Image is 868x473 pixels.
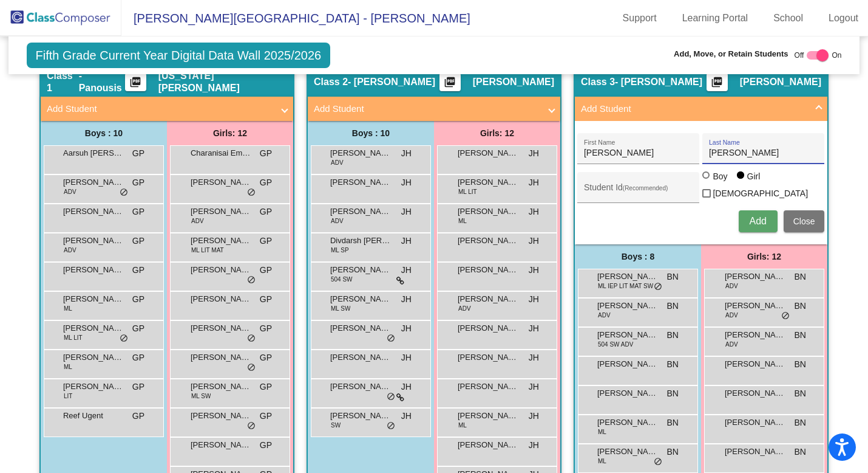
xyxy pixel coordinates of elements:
button: Print Students Details [707,73,728,91]
span: [PERSON_NAME] [191,264,251,276]
span: - [PERSON_NAME] [348,76,435,88]
div: Girl [747,170,761,182]
span: [PERSON_NAME] [63,205,124,218]
a: Learning Portal [673,9,758,28]
span: GP [132,235,144,247]
span: GP [260,439,272,452]
span: [PERSON_NAME] [191,410,251,422]
span: GP [132,322,144,335]
span: JH [401,293,412,306]
span: GP [260,381,272,393]
span: [PERSON_NAME] [191,322,251,334]
span: ADV [64,187,76,196]
mat-icon: picture_as_pdf [128,76,143,93]
span: [PERSON_NAME] [458,205,518,218]
span: JH [529,410,539,423]
span: [PERSON_NAME] [191,439,251,451]
span: JH [529,439,539,452]
span: do_not_disturb_alt [654,457,662,467]
span: [PERSON_NAME] [330,264,391,276]
span: SW [331,421,341,430]
span: [PERSON_NAME] [597,387,658,399]
mat-expansion-panel-header: Add Student [575,97,827,121]
span: do_not_disturb_alt [247,363,256,373]
span: ADV [725,311,738,320]
span: [PERSON_NAME] [330,293,391,305]
span: BN [667,446,679,458]
span: Off [795,50,804,61]
span: GP [132,351,144,364]
span: [PERSON_NAME] [330,351,391,364]
span: JH [401,235,412,247]
span: do_not_disturb_alt [387,421,395,431]
span: [PERSON_NAME] [725,416,785,429]
span: JH [401,264,412,277]
span: ML [64,362,72,371]
span: [PERSON_NAME] [63,264,124,276]
span: JH [529,264,539,277]
span: do_not_disturb_alt [387,392,395,402]
span: GP [260,147,272,160]
span: [PERSON_NAME] [63,235,124,247]
div: Girls: 12 [701,244,827,269]
span: [PERSON_NAME] [330,410,391,422]
span: [PERSON_NAME] [597,329,658,341]
span: [PERSON_NAME] [597,446,658,458]
span: JH [529,293,539,306]
span: [PERSON_NAME] [458,439,518,451]
span: Add [749,216,766,226]
span: BN [795,416,806,429]
span: [PERSON_NAME] [63,322,124,334]
span: [PERSON_NAME] [725,446,785,458]
div: Girls: 12 [434,121,560,145]
span: [PERSON_NAME] [330,147,391,159]
a: Support [613,9,666,28]
span: Charanisai Embadi [191,147,251,159]
span: JH [529,176,539,189]
span: ADV [725,281,738,291]
span: JH [401,205,412,218]
span: ADV [64,246,76,255]
span: do_not_disturb_alt [247,275,256,285]
span: JH [529,381,539,393]
span: JH [401,147,412,160]
span: [PERSON_NAME] [740,76,821,88]
div: Add Student [575,121,827,244]
span: GP [132,410,144,423]
span: JH [401,176,412,189]
span: GP [260,205,272,218]
input: Student Id [584,187,693,197]
span: ML [458,421,467,430]
span: GP [132,381,144,393]
span: ML SW [191,392,211,401]
span: [PERSON_NAME] [458,235,518,247]
span: [PERSON_NAME] [63,176,124,188]
mat-expansion-panel-header: Add Student [308,97,560,121]
span: GP [260,410,272,423]
mat-expansion-panel-header: Add Student [41,97,293,121]
span: ML SP [331,246,349,255]
span: ADV [725,340,738,349]
span: BN [795,446,806,458]
span: [PERSON_NAME] [191,176,251,188]
span: BN [795,329,806,342]
span: Add, Move, or Retain Students [674,48,788,60]
span: [PERSON_NAME] [330,176,391,188]
span: BN [667,416,679,429]
span: BN [795,271,806,283]
span: [PERSON_NAME] [330,381,391,393]
span: JH [529,351,539,364]
span: [PERSON_NAME] [191,235,251,247]
span: ML IEP LIT MAT SW [598,281,653,291]
span: Reef Ugent [63,410,124,422]
span: ADV [331,158,344,167]
a: School [764,9,813,28]
span: BN [667,300,679,312]
span: 504 SW ADV [598,340,633,349]
span: BN [667,358,679,371]
span: [PERSON_NAME] [191,205,251,218]
span: JH [401,381,412,393]
span: GP [132,293,144,306]
input: Last Name [709,148,818,158]
span: [US_STATE][PERSON_NAME] [158,70,287,94]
